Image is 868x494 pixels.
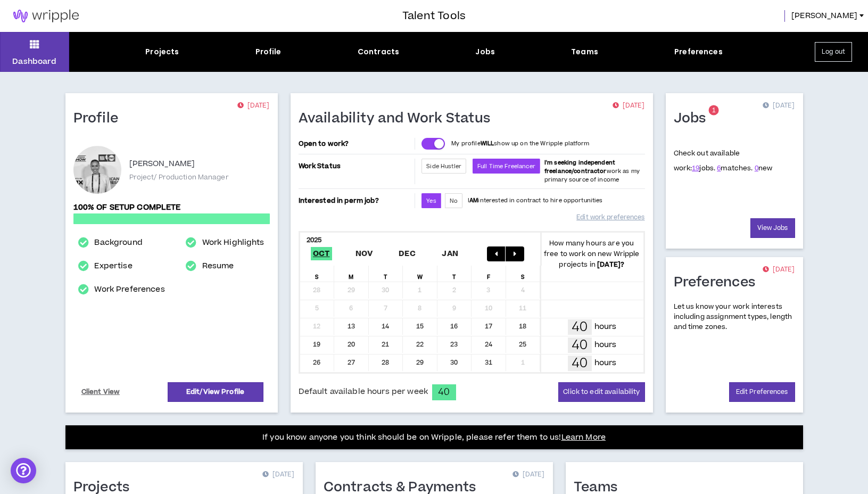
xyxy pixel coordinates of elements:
p: [DATE] [613,101,644,111]
p: If you know anyone you think should be on Wripple, please refer them to us! [262,431,606,444]
div: Teams [571,46,598,57]
p: [PERSON_NAME] [129,158,195,170]
b: 2025 [307,235,322,245]
b: I'm seeking independent freelance/contractor [544,159,615,175]
a: Work Preferences [94,283,164,296]
p: [DATE] [763,265,795,275]
span: Oct [311,247,332,260]
p: Open to work? [299,139,413,148]
div: Kelly F. [73,146,121,194]
a: 0 [755,163,758,173]
button: Click to edit availability [558,382,644,402]
div: Preferences [674,46,723,57]
div: Contracts [358,46,399,57]
span: Default available hours per week [299,386,428,398]
div: F [472,266,506,282]
a: Learn More [561,432,606,443]
span: [PERSON_NAME] [791,10,857,22]
div: M [334,266,369,282]
span: Side Hustler [426,162,461,170]
a: Expertise [94,260,132,273]
p: [DATE] [237,101,269,111]
b: [DATE] ? [597,260,624,269]
h1: Profile [73,110,127,127]
div: Jobs [475,46,495,57]
div: W [403,266,437,282]
a: Background [94,236,142,249]
strong: AM [469,196,478,204]
h1: Jobs [674,110,714,127]
span: Jan [440,247,460,260]
div: S [300,266,335,282]
span: No [450,197,458,205]
p: [DATE] [262,470,294,480]
p: Interested in perm job? [299,193,413,208]
p: hours [594,357,617,369]
span: Nov [353,247,375,260]
span: new [755,163,773,173]
span: work as my primary source of income [544,159,640,184]
span: Dec [396,247,418,260]
div: T [369,266,403,282]
h1: Preferences [674,274,764,291]
div: Profile [255,46,282,57]
a: Edit/View Profile [168,382,263,402]
p: 100% of setup complete [73,202,270,213]
p: Project/ Production Manager [129,172,229,182]
div: S [506,266,541,282]
a: Work Highlights [202,236,264,249]
div: Open Intercom Messenger [11,458,36,483]
h1: Availability and Work Status [299,110,499,127]
a: Edit Preferences [729,382,795,402]
span: 1 [712,106,716,115]
a: Edit work preferences [576,208,644,227]
button: Log out [815,42,852,62]
p: Work Status [299,159,413,174]
span: Yes [426,197,436,205]
p: hours [594,339,617,351]
a: Resume [202,260,234,273]
p: [DATE] [763,101,795,111]
p: How many hours are you free to work on new Wripple projects in [540,238,643,270]
p: [DATE] [512,470,544,480]
p: Dashboard [12,56,56,67]
p: Check out available work: [674,149,773,173]
p: hours [594,321,617,333]
a: 6 [717,163,721,173]
div: Projects [145,46,179,57]
a: Client View [80,383,122,401]
a: View Jobs [750,218,795,238]
h3: Talent Tools [402,8,466,24]
div: T [437,266,472,282]
span: jobs. [692,163,715,173]
strong: WILL [481,139,494,147]
p: My profile show up on the Wripple platform [451,139,589,148]
span: matches. [717,163,753,173]
p: Let us know your work interests including assignment types, length and time zones. [674,302,795,333]
sup: 1 [709,105,719,116]
p: I interested in contract to hire opportunities [468,196,603,205]
a: 19 [692,163,699,173]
